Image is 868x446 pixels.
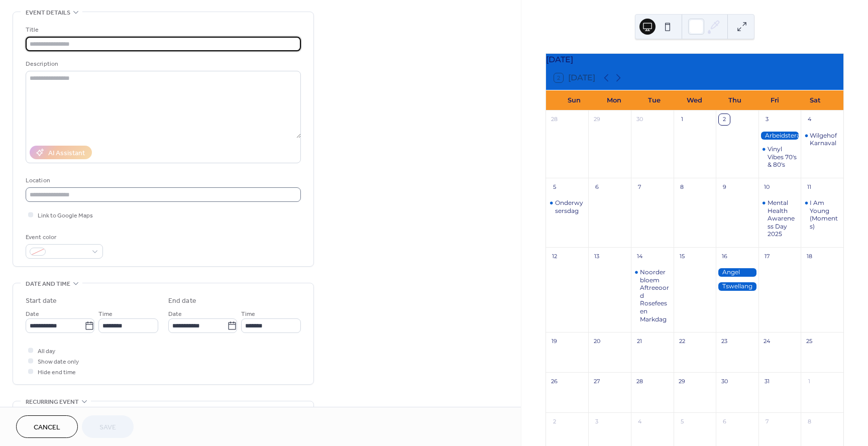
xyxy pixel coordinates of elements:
[762,376,773,387] div: 31
[98,309,113,319] span: Time
[591,416,602,427] div: 3
[16,415,78,438] button: Cancel
[758,132,801,140] div: Arbeidsterapie Studente Vereniging Mark
[719,376,730,387] div: 30
[38,346,55,357] span: All day
[26,309,39,319] span: Date
[634,251,645,262] div: 14
[634,181,645,192] div: 7
[768,145,797,169] div: Vinyl Vibes 70's & 80's
[719,114,730,125] div: 2
[634,336,645,347] div: 21
[549,114,560,125] div: 28
[634,90,675,110] div: Tue
[768,199,797,238] div: Mental Health Awareness Day 2025
[804,181,815,192] div: 11
[168,296,196,306] div: End date
[677,251,688,262] div: 15
[719,416,730,427] div: 6
[804,336,815,347] div: 25
[26,397,79,407] span: Recurring event
[634,376,645,387] div: 28
[677,336,688,347] div: 22
[758,199,801,238] div: Mental Health Awareness Day 2025
[801,199,843,230] div: I Am Young (Moments)
[801,132,843,147] div: Wilgehof Karnaval
[675,90,715,110] div: Wed
[677,114,688,125] div: 1
[546,199,589,214] div: Onderwysersdag
[762,336,773,347] div: 24
[631,268,674,323] div: Noorderbloem Aftreeoord Rosefees en Markdag
[26,59,299,69] div: Description
[591,181,602,192] div: 6
[804,114,815,125] div: 4
[34,422,60,433] span: Cancel
[715,90,755,110] div: Thu
[758,145,801,169] div: Vinyl Vibes 70's & 80's
[26,296,57,306] div: Start date
[26,25,299,35] div: Title
[804,416,815,427] div: 8
[804,376,815,387] div: 1
[549,251,560,262] div: 12
[26,232,101,243] div: Event color
[591,336,602,347] div: 20
[640,268,670,323] div: Noorderbloem Aftreeoord Rosefees en Markdag
[716,282,758,291] div: Tswellang Special School/Tau Pele Construction Golf Day
[719,181,730,192] div: 9
[716,268,758,277] div: Angel Hearts Basedag
[634,416,645,427] div: 4
[549,416,560,427] div: 2
[591,376,602,387] div: 27
[26,175,299,186] div: Location
[591,114,602,125] div: 29
[38,210,93,221] span: Link to Google Maps
[804,251,815,262] div: 18
[555,199,585,214] div: Onderwysersdag
[549,181,560,192] div: 5
[26,8,70,18] span: Event details
[677,416,688,427] div: 5
[634,114,645,125] div: 30
[594,90,634,110] div: Mon
[719,251,730,262] div: 16
[38,357,79,367] span: Show date only
[795,90,835,110] div: Sat
[719,336,730,347] div: 23
[677,181,688,192] div: 8
[168,309,182,319] span: Date
[677,376,688,387] div: 29
[810,132,839,147] div: Wilgehof Karnaval
[554,90,594,110] div: Sun
[26,279,70,289] span: Date and time
[810,199,839,230] div: I Am Young (Moments)
[546,54,843,66] div: [DATE]
[38,367,76,378] span: Hide end time
[241,309,255,319] span: Time
[762,416,773,427] div: 7
[762,114,773,125] div: 3
[591,251,602,262] div: 13
[755,90,795,110] div: Fri
[549,376,560,387] div: 26
[762,251,773,262] div: 17
[762,181,773,192] div: 10
[549,336,560,347] div: 19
